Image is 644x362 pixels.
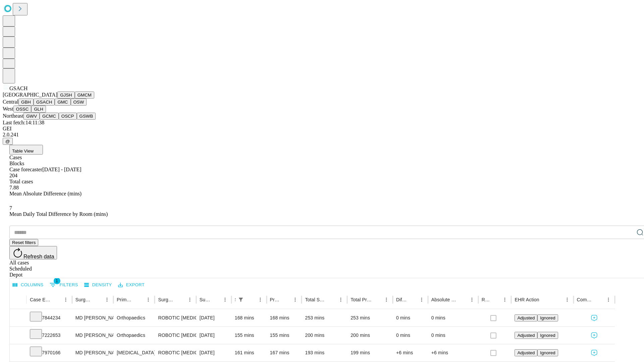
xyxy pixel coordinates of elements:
[604,295,613,304] button: Menu
[9,205,12,211] span: 7
[594,295,604,304] button: Sort
[482,297,490,302] div: Resolved in EHR
[256,295,265,304] button: Menu
[134,295,144,304] button: Sort
[12,240,36,245] span: Reset filters
[200,327,228,344] div: [DATE]
[117,297,133,302] div: Primary Service
[200,297,210,302] div: Surgery Date
[431,327,475,344] div: 0 mins
[431,344,475,361] div: +6 mins
[116,280,146,290] button: Export
[52,295,61,304] button: Sort
[562,295,572,304] button: Menu
[491,295,500,304] button: Sort
[9,239,38,246] button: Reset filters
[158,344,193,361] div: ROBOTIC [MEDICAL_DATA] REPAIR [MEDICAL_DATA] INITIAL (BILATERAL)
[9,185,19,190] span: 7.88
[467,295,477,304] button: Menu
[517,315,535,320] span: Adjusted
[75,327,110,344] div: MD [PERSON_NAME]
[11,280,45,290] button: Select columns
[158,297,175,302] div: Surgery Name
[351,309,389,326] div: 253 mins
[515,332,537,339] button: Adjusted
[57,92,75,99] button: GJSH
[235,297,235,302] div: Scheduled In Room Duration
[372,295,382,304] button: Sort
[220,295,230,304] button: Menu
[290,295,300,304] button: Menu
[13,106,32,113] button: OSSC
[55,99,70,106] button: GMC
[158,309,193,326] div: ROBOTIC [MEDICAL_DATA] KNEE TOTAL
[270,297,281,302] div: Predicted In Room Duration
[281,295,290,304] button: Sort
[23,113,40,120] button: GWV
[537,332,558,339] button: Ignored
[9,173,17,178] span: 204
[517,333,535,338] span: Adjusted
[236,295,246,304] button: Show filters
[577,297,594,302] div: Comments
[9,179,33,184] span: Total cases
[9,85,28,91] span: GSACH
[235,344,263,361] div: 161 mins
[75,297,92,302] div: Surgeon Name
[211,295,220,304] button: Sort
[3,99,18,105] span: Central
[200,344,228,361] div: [DATE]
[61,295,70,304] button: Menu
[9,211,108,217] span: Mean Daily Total Difference by Room (mins)
[3,92,57,98] span: [GEOGRAPHIC_DATA]
[102,295,112,304] button: Menu
[3,138,13,145] button: @
[40,113,59,120] button: GCMC
[235,309,263,326] div: 168 mins
[431,309,475,326] div: 0 mins
[417,295,426,304] button: Menu
[537,314,558,321] button: Ignored
[48,280,80,290] button: Show filters
[117,344,151,361] div: [MEDICAL_DATA]
[158,327,193,344] div: ROBOTIC [MEDICAL_DATA] KNEE TOTAL
[540,315,555,320] span: Ignored
[23,254,54,259] span: Refresh data
[3,120,44,125] span: Last fetch: 14:11:38
[270,327,299,344] div: 155 mins
[396,297,407,302] div: Difference
[235,327,263,344] div: 155 mins
[458,295,467,304] button: Sort
[9,145,43,155] button: Table View
[9,191,82,196] span: Mean Absolute Difference (mins)
[3,106,13,112] span: West
[382,295,391,304] button: Menu
[351,327,389,344] div: 200 mins
[75,344,110,361] div: MD [PERSON_NAME]
[5,139,10,144] span: @
[515,314,537,321] button: Adjusted
[537,349,558,356] button: Ignored
[117,309,151,326] div: Orthopaedics
[500,295,509,304] button: Menu
[540,333,555,338] span: Ignored
[83,280,114,290] button: Density
[408,295,417,304] button: Sort
[144,295,153,304] button: Menu
[12,148,34,154] span: Table View
[236,295,246,304] div: 1 active filter
[30,309,69,326] div: 7844234
[34,99,55,106] button: GSACH
[515,297,539,302] div: EHR Action
[42,167,81,172] span: [DATE] - [DATE]
[515,349,537,356] button: Adjusted
[9,246,57,259] button: Refresh data
[18,99,34,106] button: GBH
[396,344,425,361] div: +6 mins
[9,167,42,172] span: Case forecaster
[305,297,326,302] div: Total Scheduled Duration
[75,92,94,99] button: GMCM
[3,113,23,119] span: Northeast
[270,344,299,361] div: 167 mins
[185,295,195,304] button: Menu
